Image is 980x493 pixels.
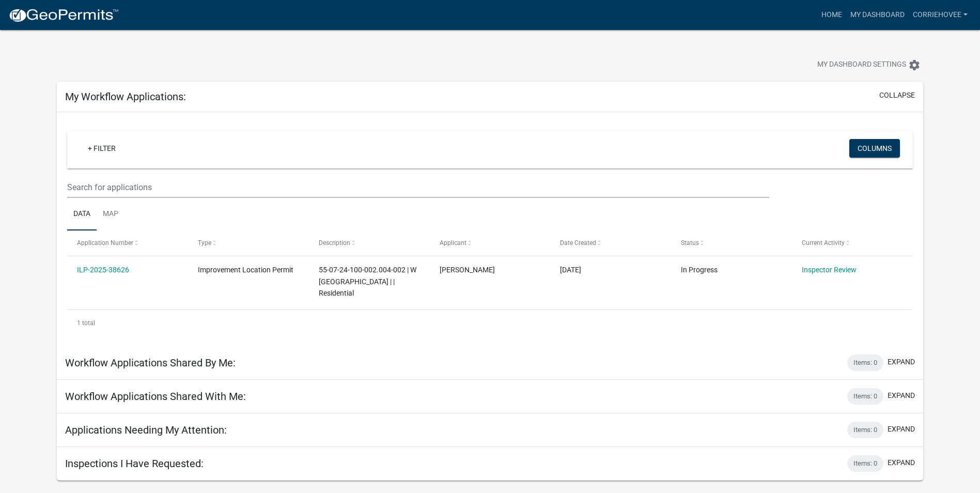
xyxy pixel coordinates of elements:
span: My Dashboard Settings [817,59,906,71]
span: Current Activity [802,239,845,246]
input: Search for applications [67,177,769,198]
span: Application Number [77,239,133,246]
a: ILP-2025-38626 [77,266,129,274]
datatable-header-cell: Type [188,230,309,255]
button: expand [888,357,915,367]
a: Inspector Review [802,266,857,274]
datatable-header-cell: Application Number [67,230,188,255]
div: collapse [57,112,923,346]
div: Items: 0 [847,388,883,405]
datatable-header-cell: Status [671,230,792,255]
div: Items: 0 [847,455,883,472]
span: Type [198,239,211,246]
h5: My Workflow Applications: [65,90,186,103]
a: Map [97,198,125,231]
datatable-header-cell: Applicant [429,230,550,255]
i: settings [908,59,921,71]
span: Corrie Hovee [440,266,495,274]
span: Description [319,239,350,246]
a: Home [817,5,846,25]
span: Applicant [440,239,466,246]
button: expand [888,457,915,468]
h5: Inspections I Have Requested: [65,457,204,470]
datatable-header-cell: Date Created [550,230,671,255]
datatable-header-cell: Current Activity [792,230,913,255]
button: collapse [879,90,915,101]
h5: Workflow Applications Shared By Me: [65,357,236,369]
button: expand [888,424,915,435]
a: corriehovee [909,5,972,25]
span: 09/22/2025 [560,266,581,274]
div: 1 total [67,310,913,336]
datatable-header-cell: Description [309,230,430,255]
span: 55-07-24-100-002.004-002 | W LEWISVILLE RD | | Residential [319,266,416,298]
button: expand [888,390,915,401]
h5: Applications Needing My Attention: [65,424,227,436]
a: Data [67,198,97,231]
a: + Filter [80,139,124,158]
button: Columns [849,139,900,158]
span: In Progress [681,266,718,274]
div: Items: 0 [847,422,883,438]
span: Date Created [560,239,596,246]
button: My Dashboard Settingssettings [809,55,929,75]
span: Improvement Location Permit [198,266,293,274]
a: My Dashboard [846,5,909,25]
h5: Workflow Applications Shared With Me: [65,390,246,403]
div: Items: 0 [847,355,883,371]
span: Status [681,239,699,246]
